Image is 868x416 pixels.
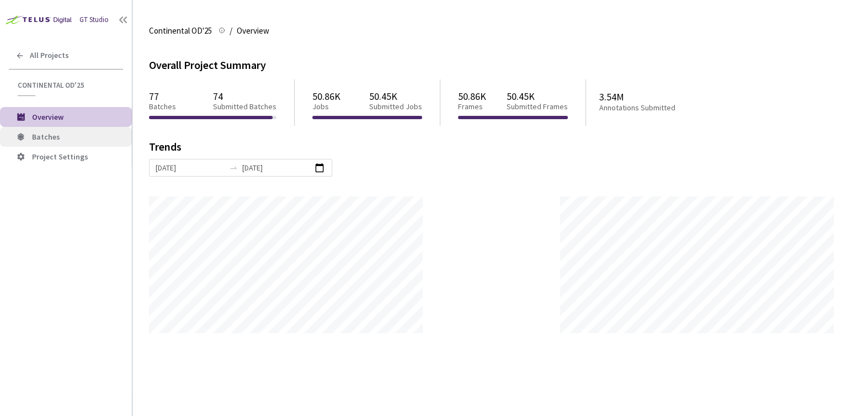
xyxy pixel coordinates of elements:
p: 50.86K [312,90,340,102]
p: 50.86K [458,90,486,102]
li: / [230,24,232,38]
span: Continental OD'25 [18,81,116,90]
p: Submitted Frames [507,102,568,111]
p: 50.45K [369,90,422,102]
span: Overview [237,24,269,38]
div: GT Studio [79,15,109,25]
p: Submitted Batches [213,102,276,111]
div: Overall Project Summary [149,57,851,73]
input: Start date [156,162,225,174]
div: Trends [149,141,836,159]
p: Submitted Jobs [369,102,422,111]
input: End date [242,162,311,174]
p: Annotations Submitted [599,103,718,113]
p: Batches [149,102,176,111]
p: 77 [149,90,176,102]
p: 50.45K [507,90,568,102]
p: 74 [213,90,276,102]
p: Jobs [312,102,340,111]
p: Frames [458,102,486,111]
span: All Projects [30,51,69,60]
span: Project Settings [32,152,88,162]
span: Overview [32,112,63,122]
p: 3.54M [599,91,718,103]
span: Batches [32,132,60,142]
span: swap-right [229,163,238,172]
span: Continental OD'25 [149,24,212,38]
span: to [229,163,238,172]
